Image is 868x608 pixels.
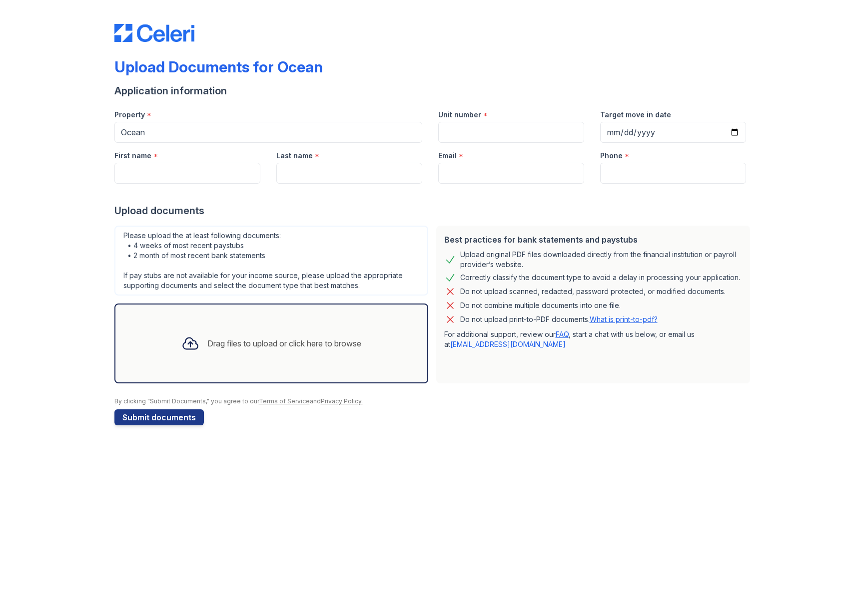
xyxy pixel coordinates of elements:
[114,409,204,425] button: Submit documents
[114,24,194,42] img: CE_Logo_Blue-a8612792a0a2168367f1c8372b55b34899dd931a85d93a1a3d3e32e68fde9ad4.png
[460,286,726,298] div: Do not upload scanned, redacted, password protected, or modified documents.
[114,84,754,98] div: Application information
[321,397,363,405] a: Privacy Policy.
[556,330,569,338] a: FAQ
[460,272,740,284] div: Correctly classify the document type to avoid a delay in processing your application.
[444,329,742,349] p: For additional support, review our , start a chat with us below, or email us at
[460,250,742,270] div: Upload original PDF files downloaded directly from the financial institution or payroll provider’...
[259,397,310,405] a: Terms of Service
[450,340,566,348] a: [EMAIL_ADDRESS][DOMAIN_NAME]
[444,234,742,246] div: Best practices for bank statements and paystubs
[114,397,754,405] div: By clicking "Submit Documents," you agree to our and
[590,315,658,323] a: What is print-to-pdf?
[114,58,323,76] div: Upload Documents for Ocean
[460,314,658,324] p: Do not upload print-to-PDF documents.
[114,110,145,120] label: Property
[276,151,313,161] label: Last name
[114,151,151,161] label: First name
[114,226,428,296] div: Please upload the at least following documents: • 4 weeks of most recent paystubs • 2 month of mo...
[114,204,754,218] div: Upload documents
[207,337,361,349] div: Drag files to upload or click here to browse
[438,151,457,161] label: Email
[438,110,481,120] label: Unit number
[600,110,671,120] label: Target move in date
[460,300,621,311] div: Do not combine multiple documents into one file.
[600,151,623,161] label: Phone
